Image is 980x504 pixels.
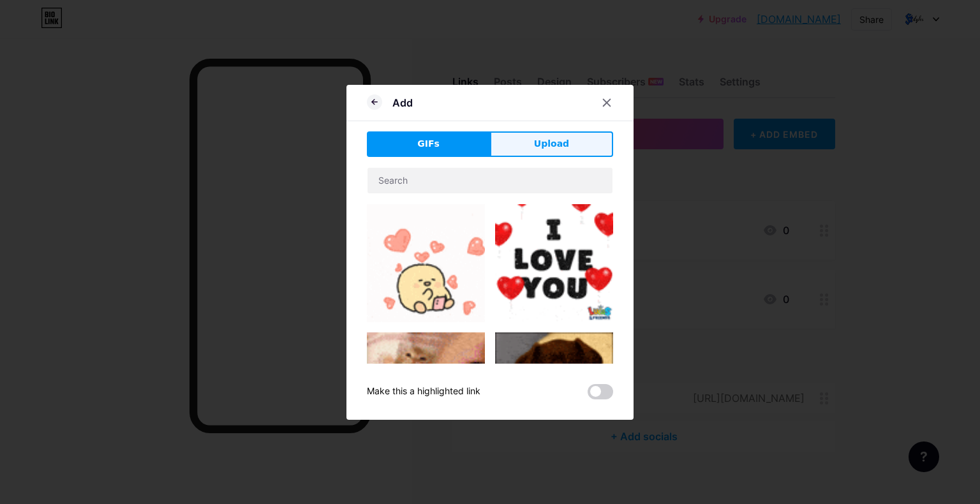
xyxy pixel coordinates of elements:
[490,131,613,157] button: Upload
[534,137,569,151] span: Upload
[495,332,613,473] img: Gihpy
[367,168,612,193] input: Search
[367,204,485,322] img: Gihpy
[367,332,485,450] img: Gihpy
[367,384,480,399] div: Make this a highlighted link
[392,95,413,110] div: Add
[367,131,490,157] button: GIFs
[417,137,440,151] span: GIFs
[495,204,613,322] img: Gihpy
